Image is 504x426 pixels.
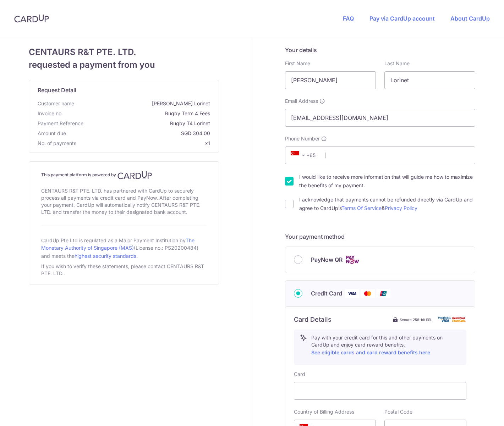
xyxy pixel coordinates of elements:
iframe: Secure card payment input frame [300,387,460,395]
img: Cards logo [345,255,360,264]
span: requested a payment from you [29,59,219,71]
input: Last name [384,71,475,89]
span: SGD 304.00 [69,130,210,137]
span: PayNow QR [311,255,343,264]
input: Email address [285,109,475,127]
input: First name [285,71,376,89]
label: I acknowledge that payments cannot be refunded directly via CardUp and agree to CardUp’s & [299,195,475,212]
span: Email Address [285,98,318,105]
span: No. of payments [38,140,76,147]
a: Terms Of Service [341,205,382,211]
span: Rugby Term 4 Fees [66,110,210,117]
span: Phone Number [285,135,320,142]
a: highest security standards [75,253,136,259]
label: I would like to receive more information that will guide me how to maximize the benefits of my pa... [299,173,475,190]
img: Mastercard [361,289,375,298]
label: First Name [285,60,310,67]
img: CardUp [117,171,152,179]
span: +65 [289,151,321,160]
img: card secure [438,316,466,322]
label: Country of Billing Address [294,408,354,415]
span: Customer name [38,100,74,107]
span: Amount due [38,130,66,137]
span: Credit Card [311,289,342,298]
span: [PERSON_NAME] Lorinet [77,100,210,107]
img: CardUp [14,14,49,23]
div: PayNow QR Cards logo [294,255,466,264]
h6: Card Details [294,315,332,324]
a: Pay via CardUp account [369,15,435,22]
h5: Your payment method [285,232,475,241]
img: Visa [345,289,359,298]
span: x1 [205,140,210,146]
h5: Your details [285,46,475,54]
div: CENTAURS R&T PTE. LTD. has partnered with CardUp to securely process all payments via credit card... [41,186,207,217]
span: Invoice no. [38,110,63,117]
a: About CardUp [450,15,490,22]
span: Rugby T4 Lorinet [86,120,210,127]
h4: This payment platform is powered by [41,171,207,179]
img: Union Pay [376,289,390,298]
div: Credit Card Visa Mastercard Union Pay [294,289,466,298]
span: translation missing: en.payment_reference [38,120,83,126]
a: FAQ [343,15,354,22]
span: translation missing: en.request_detail [38,87,76,94]
label: Card [294,371,305,378]
span: CENTAURS R&T PTE. LTD. [29,46,219,59]
a: See eligible cards and card reward benefits here [311,349,430,355]
label: Postal Code [384,408,412,415]
label: Last Name [384,60,410,67]
span: Secure 256-bit SSL [400,317,432,322]
p: Pay with your credit card for this and other payments on CardUp and enjoy card reward benefits. [311,334,460,357]
a: Privacy Policy [385,205,417,211]
span: +65 [291,151,308,160]
div: If you wish to verify these statements, please contact CENTAURS R&T PTE. LTD.. [41,261,207,278]
div: CardUp Pte Ltd is regulated as a Major Payment Institution by (License no.: PS20200484) and meets... [41,234,207,261]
